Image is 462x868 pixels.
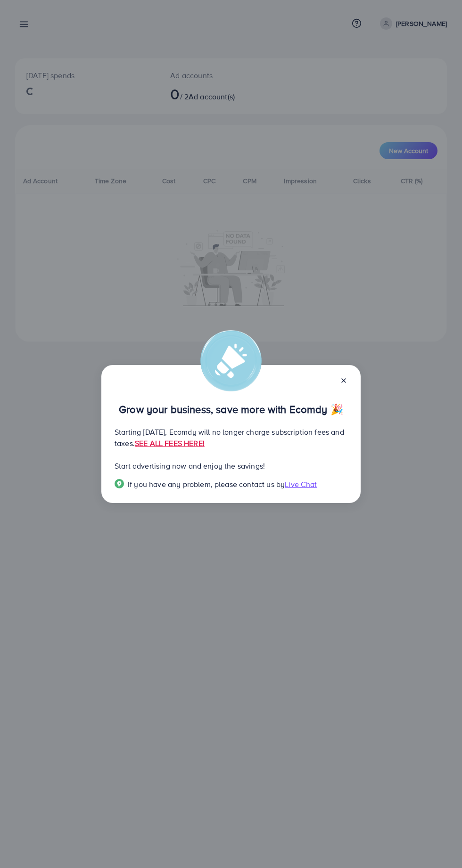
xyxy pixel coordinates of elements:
img: alert [200,330,262,391]
p: Grow your business, save more with Ecomdy 🎉 [115,404,347,415]
p: Start advertising now and enjoy the savings! [115,460,347,471]
a: SEE ALL FEES HERE! [135,438,205,448]
img: Popup guide [115,479,124,488]
p: Starting [DATE], Ecomdy will no longer charge subscription fees and taxes. [115,426,347,449]
span: Live Chat [285,479,317,489]
span: If you have any problem, please contact us by [128,479,285,489]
